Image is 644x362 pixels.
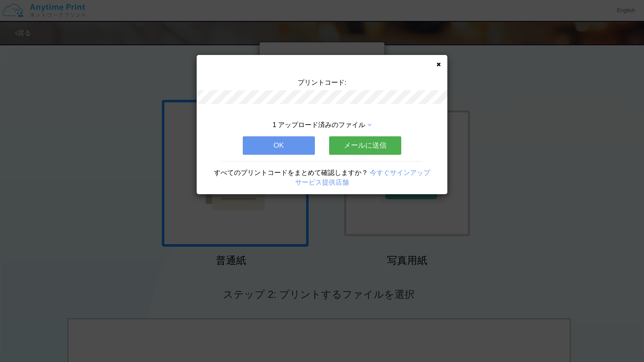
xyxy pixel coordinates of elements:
[214,169,368,176] span: すべてのプリントコードをまとめて確認しますか？
[295,179,349,186] a: サービス提供店舗
[298,79,346,86] span: プリントコード:
[243,136,315,155] button: OK
[273,121,365,128] span: 1 アップロード済みのファイル
[329,136,401,155] button: メールに送信
[370,169,430,176] a: 今すぐサインアップ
